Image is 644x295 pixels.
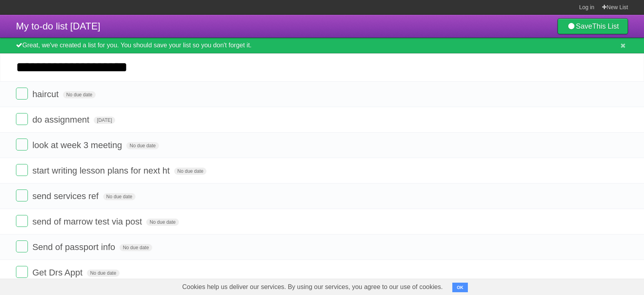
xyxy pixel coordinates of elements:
a: SaveThis List [558,18,628,34]
span: No due date [146,219,179,226]
span: My to-do list [DATE] [16,21,100,31]
label: Done [16,88,28,100]
span: Cookies help us deliver our services. By using our services, you agree to our use of cookies. [174,279,451,295]
label: Done [16,190,28,201]
span: No due date [63,91,95,98]
button: OK [452,283,468,292]
label: Done [16,240,28,252]
label: Done [16,139,28,150]
b: This List [592,22,619,30]
span: No due date [174,168,206,175]
span: send of marrow test via post [32,217,144,227]
span: Get Drs Appt [32,268,84,277]
span: start writing lesson plans for next ht [32,166,172,176]
span: Send of passport info [32,242,117,252]
label: Done [16,215,28,227]
span: No due date [103,193,135,200]
label: Done [16,164,28,176]
span: haircut [32,89,61,99]
span: look at week 3 meeting [32,140,124,150]
label: Done [16,113,28,125]
span: No due date [126,142,159,149]
span: No due date [120,244,152,251]
span: [DATE] [94,117,115,124]
label: Done [16,266,28,278]
span: do assignment [32,115,91,125]
span: No due date [87,270,119,277]
span: send services ref [32,191,100,201]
